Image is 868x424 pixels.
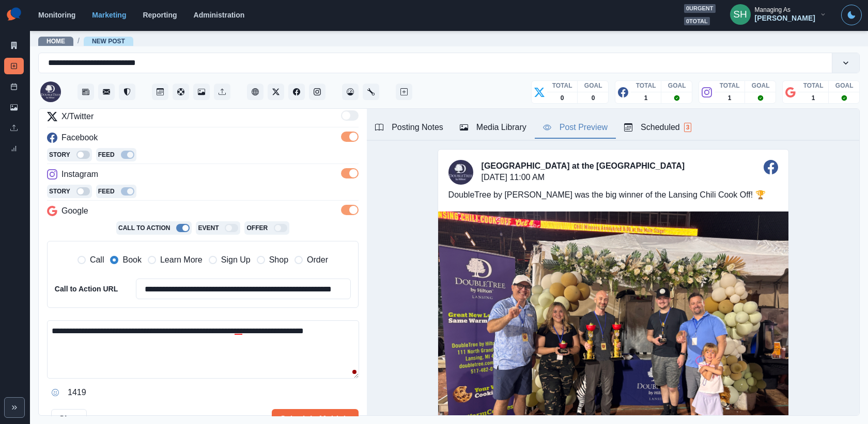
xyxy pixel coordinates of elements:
p: Story [49,150,70,159]
p: Story [49,187,70,196]
img: 145076192174922 [40,81,61,102]
p: Event [198,223,219,233]
p: 1 [644,93,648,103]
span: 0 total [684,17,710,26]
span: Order [307,254,328,266]
p: TOTAL [552,81,572,90]
a: Monitoring [38,11,75,19]
p: Feed [98,150,115,159]
p: Facebook [61,132,98,144]
p: X/Twitter [61,110,94,123]
span: Shop [269,254,288,266]
a: Home [47,38,65,45]
button: Opens Emoji Picker [47,384,64,401]
a: New Post [4,58,24,74]
a: Reporting [143,11,177,19]
button: Messages [98,84,115,100]
a: Media Library [4,99,24,116]
p: 0 [561,93,564,103]
span: Learn More [160,254,203,266]
p: Feed [98,187,115,196]
span: Call [90,254,104,266]
p: GOAL [668,81,686,90]
button: Twitter [268,84,284,100]
button: Instagram [309,84,326,100]
div: DoubleTree by [PERSON_NAME] was the big winner of the Lansing Chili Cook Off! 🏆 [438,178,788,211]
p: Offer [246,223,268,233]
span: 3 [684,123,692,132]
p: GOAL [584,81,602,90]
button: Uploads [214,84,230,100]
button: Facebook [288,84,305,100]
span: Sign Up [221,254,251,266]
p: 1 [728,93,732,103]
a: Post Schedule [4,78,24,95]
p: GOAL [835,81,854,90]
span: Book [122,254,141,266]
img: 385089306_1219085119032577_2093335292207314306_n.jpg [448,160,473,185]
p: 0 [592,93,595,103]
button: Administration [363,84,379,100]
p: 1419 [68,386,86,399]
a: Marketing [92,11,126,19]
div: [PERSON_NAME] [755,14,815,23]
a: New Post [92,38,125,45]
button: Toggle Mode [841,5,862,25]
p: Google [61,205,88,217]
div: Managing As [755,6,791,13]
a: Administration [194,11,245,19]
button: Post Schedule [152,84,168,100]
button: Expand [4,397,25,418]
p: Instagram [61,168,98,181]
span: / [78,36,80,46]
a: Marketing Summary [4,37,24,54]
span: 0 urgent [684,4,716,13]
button: Create New Post [396,84,412,100]
p: TOTAL [636,81,656,90]
button: Managing As[PERSON_NAME] [722,4,835,25]
h2: Call to Action URL [55,285,119,293]
a: Review Summary [4,140,24,157]
div: Post Preview [543,121,608,134]
button: Client Website [247,84,263,100]
div: Posting Notes [375,121,443,134]
button: Dashboard [342,84,359,100]
p: TOTAL [803,81,824,90]
button: Content Pool [173,84,189,100]
nav: breadcrumb [38,36,133,46]
p: TOTAL [720,81,740,90]
button: Stream [78,84,94,100]
p: 1 [812,93,815,103]
div: Media Library [460,121,526,134]
p: Call To Action [118,223,170,233]
a: Uploads [4,120,24,136]
h2: [GEOGRAPHIC_DATA] at the [GEOGRAPHIC_DATA] [482,161,685,171]
p: GOAL [752,81,770,90]
button: Media Library [193,84,210,100]
button: Reviews [119,84,135,100]
p: [DATE] 11:00 AM [482,171,685,184]
div: Scheduled [624,121,691,134]
div: Sara Haas [733,2,747,27]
